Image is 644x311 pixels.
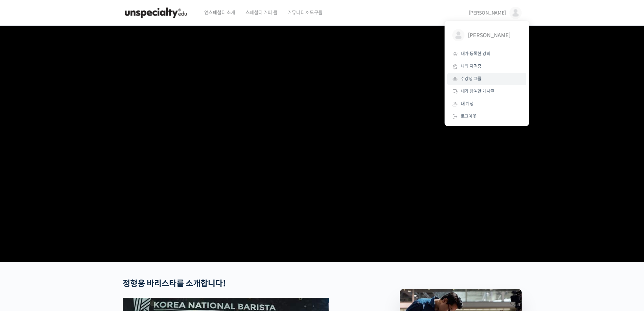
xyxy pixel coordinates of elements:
[87,215,130,231] a: 설정
[45,215,87,231] a: 대화
[468,29,518,42] span: [PERSON_NAME]
[461,63,482,69] span: 나의 자격증
[62,225,70,230] span: 대화
[447,85,526,98] a: 내가 참여한 게시글
[461,113,477,119] span: 로그아웃
[21,225,25,230] span: 홈
[2,215,45,231] a: 홈
[447,60,526,73] a: 나의 자격증
[123,279,226,289] strong: 정형용 바리스타를 소개합니다!
[461,51,491,57] span: 내가 등록한 강의
[447,48,526,60] a: 내가 등록한 강의
[447,110,526,123] a: 로그아웃
[104,225,113,230] span: 설정
[461,76,482,82] span: 수강생 그룹
[461,88,495,94] span: 내가 참여한 게시글
[447,24,526,48] a: [PERSON_NAME]
[447,73,526,85] a: 수강생 그룹
[461,101,474,107] span: 내 계정
[447,98,526,110] a: 내 계정
[469,10,506,16] span: [PERSON_NAME]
